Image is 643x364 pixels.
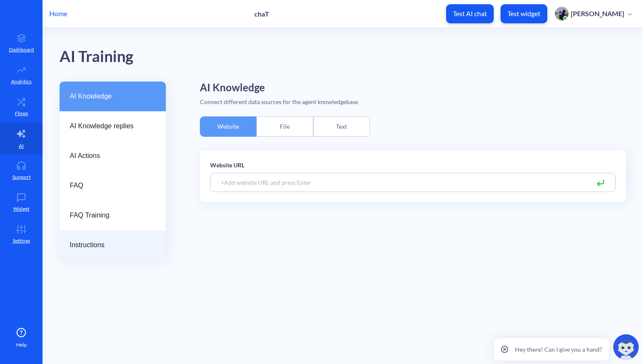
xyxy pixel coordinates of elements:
p: Test AI chat [453,9,487,18]
span: Instructions [70,240,149,250]
p: Hey there! Can I give you a hand? [515,345,602,354]
button: Test widget [501,4,547,23]
p: Analytics [11,78,31,85]
p: Widget [13,205,29,213]
span: AI Knowledge [70,91,149,102]
span: AI Actions [70,151,149,161]
p: AI [19,142,24,150]
div: File [256,116,313,137]
span: FAQ Training [70,210,149,220]
div: AI Training [60,45,134,69]
a: FAQ [60,171,166,200]
a: AI Knowledge replies [60,111,166,141]
button: user photo[PERSON_NAME] [551,6,636,21]
p: Home [49,8,67,19]
p: Website URL [210,161,616,169]
p: Dashboard [9,46,34,54]
div: Website [200,116,256,137]
p: Settings [13,237,30,245]
span: AI Knowledge replies [70,121,149,131]
img: user photo [555,7,569,20]
p: Flows [15,110,28,117]
a: FAQ Training [60,200,166,230]
p: Test widget [507,9,541,18]
a: AI Knowledge [60,82,166,111]
input: +Add website URL and press Enter [210,173,616,192]
p: [PERSON_NAME] [571,9,624,18]
button: Test AI chat [446,4,494,23]
h2: AI Knowledge [200,82,626,94]
a: AI Actions [60,141,166,171]
span: Help [16,341,27,349]
span: FAQ [70,181,149,191]
p: Support [12,173,31,181]
p: chaT [254,10,269,18]
div: Text [313,116,370,137]
a: Instructions [60,230,166,260]
img: copilot-icon.svg [613,334,639,360]
div: Connect different data sources for the agent knowledgebase [200,97,626,106]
